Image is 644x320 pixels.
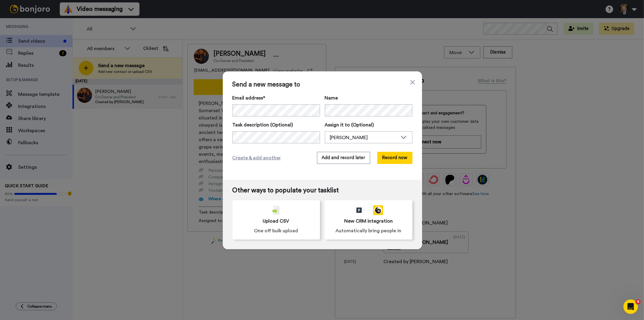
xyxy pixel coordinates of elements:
[273,205,280,215] img: csv-grey.png
[330,134,398,141] div: [PERSON_NAME]
[254,227,298,234] span: One off bulk upload
[623,299,638,314] iframe: Intercom live chat
[317,152,370,164] button: Add and record later
[377,152,412,164] button: Record now
[636,299,641,304] span: 8
[263,217,290,225] span: Upload CSV
[336,227,402,234] span: Automatically bring people in
[325,94,338,102] span: Name
[232,121,320,129] label: Task description (Optional)
[344,217,393,225] span: New CRM integration
[354,205,383,215] div: animation
[232,81,412,88] span: Send a new message to
[232,187,412,194] span: Other ways to populate your tasklist
[232,154,281,162] span: Create & add another
[325,121,412,129] label: Assign it to (Optional)
[232,94,320,102] label: Email address*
